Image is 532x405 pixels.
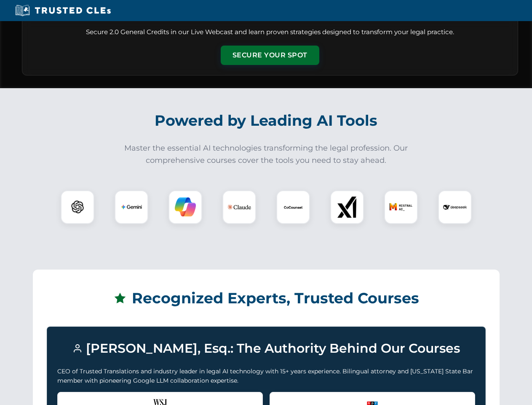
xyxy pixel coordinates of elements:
img: DeepSeek Logo [443,195,467,219]
p: CEO of Trusted Translations and industry leader in legal AI technology with 15+ years experience.... [57,367,475,386]
p: Secure 2.0 General Credits in our Live Webcast and learn proven strategies designed to transform ... [32,27,508,37]
img: Gemini Logo [121,197,142,218]
div: Claude [222,190,256,224]
h3: [PERSON_NAME], Esq.: The Authority Behind Our Courses [57,337,475,360]
img: xAI Logo [337,197,358,218]
img: Claude Logo [227,195,251,219]
img: Trusted CLEs [13,4,113,17]
img: Copilot Logo [175,197,196,218]
button: Secure Your Spot [221,46,319,65]
div: CoCounsel [276,190,310,224]
h2: Powered by Leading AI Tools [33,106,500,135]
div: ChatGPT [61,190,94,224]
div: xAI [330,190,364,224]
img: ChatGPT Logo [65,195,90,219]
div: Mistral AI [384,190,418,224]
div: Copilot [168,190,202,224]
div: DeepSeek [438,190,472,224]
p: Master the essential AI technologies transforming the legal profession. Our comprehensive courses... [119,142,414,167]
img: CoCounsel Logo [283,197,304,218]
h2: Recognized Experts, Trusted Courses [47,283,486,313]
img: Mistral AI Logo [389,195,413,219]
div: Gemini [115,190,148,224]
